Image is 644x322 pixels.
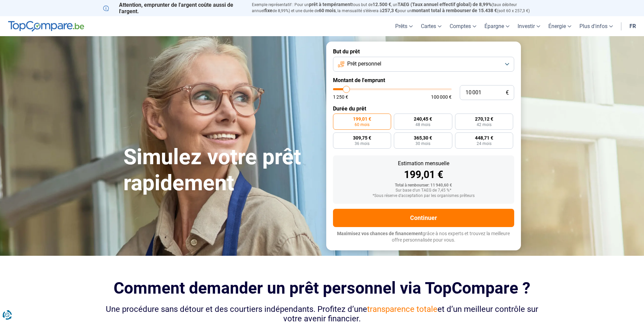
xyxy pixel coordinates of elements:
span: 42 mois [477,123,492,127]
span: Maximisez vos chances de financement [337,231,423,236]
span: prêt à tempérament [309,2,352,7]
span: 199,01 € [353,117,371,121]
div: Total à rembourser: 11 940,60 € [338,183,509,188]
span: TAEG (Taux annuel effectif global) de 8,99% [398,2,492,7]
span: 365,30 € [414,135,432,140]
div: Estimation mensuelle [338,161,509,166]
label: But du prêt [333,48,514,55]
label: Durée du prêt [333,105,514,112]
a: Comptes [446,16,480,36]
span: 309,75 € [353,135,371,140]
button: Continuer [333,209,514,227]
h1: Simulez votre prêt rapidement [123,144,318,196]
p: Exemple représentatif : Pour un tous but de , un (taux débiteur annuel de 8,99%) et une durée de ... [252,2,541,14]
span: 12.500 € [373,2,391,7]
span: 30 mois [415,142,430,146]
a: Plus d'infos [575,16,617,36]
span: 60 mois [355,123,369,127]
div: *Sous réserve d'acceptation par les organismes prêteurs [338,194,509,198]
a: Investir [514,16,544,36]
span: 60 mois [319,8,336,13]
span: montant total à rembourser de 15.438 € [412,8,497,13]
div: Sur base d'un TAEG de 7,45 %* [338,188,509,193]
a: fr [625,16,640,36]
a: Prêts [391,16,417,36]
h2: Comment demander un prêt personnel via TopCompare ? [103,279,541,297]
a: Cartes [417,16,446,36]
span: 100 000 € [431,95,452,99]
span: transparence totale [367,304,437,314]
span: 36 mois [355,142,369,146]
span: 270,12 € [475,117,493,121]
span: 48 mois [415,123,430,127]
span: fixe [264,8,272,13]
span: 240,45 € [414,117,432,121]
span: 448,71 € [475,135,493,140]
a: Énergie [544,16,575,36]
img: TopCompare [8,21,84,32]
span: 257,3 € [382,8,398,13]
label: Montant de l'emprunt [333,77,514,83]
span: € [506,90,509,96]
a: Épargne [480,16,514,36]
div: 199,01 € [338,170,509,180]
span: Prêt personnel [347,60,381,68]
span: 24 mois [477,142,492,146]
span: 1 250 € [333,95,348,99]
p: Attention, emprunter de l'argent coûte aussi de l'argent. [103,2,244,15]
p: grâce à nos experts et trouvez la meilleure offre personnalisée pour vous. [333,230,514,244]
button: Prêt personnel [333,57,514,72]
